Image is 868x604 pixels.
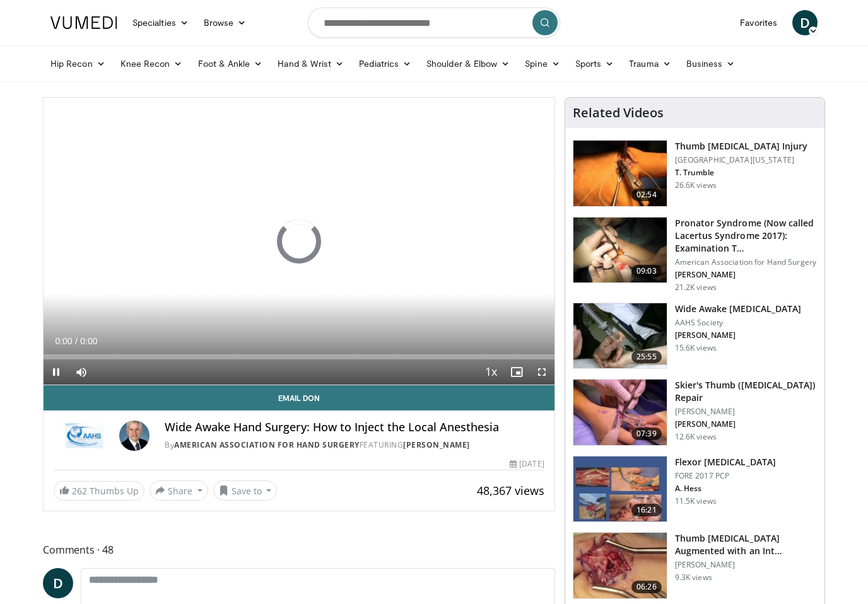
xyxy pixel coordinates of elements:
p: [PERSON_NAME] [675,270,817,280]
h3: Pronator Syndrome (Now called Lacertus Syndrome 2017): Examination T… [675,217,817,255]
button: Pause [44,359,69,385]
a: 02:54 Thumb [MEDICAL_DATA] Injury [GEOGRAPHIC_DATA][US_STATE] T. Trumble 26.6K views [573,140,817,207]
h3: Flexor [MEDICAL_DATA] [675,456,776,468]
a: Business [679,51,743,76]
h3: Wide Awake [MEDICAL_DATA] [675,303,802,315]
p: [PERSON_NAME] [675,560,817,570]
p: 26.6K views [675,180,717,190]
span: / [75,336,78,346]
a: Shoulder & Elbow [419,51,517,76]
input: Search topics, interventions [308,8,560,38]
a: 07:39 Skier's Thumb ([MEDICAL_DATA]) Repair [PERSON_NAME] [PERSON_NAME] 12.6K views [573,379,817,446]
a: 262 Thumbs Up [54,481,144,501]
img: American Association for Hand Surgery [54,421,114,451]
a: American Association for Hand Surgery [174,439,360,450]
h4: Related Videos [573,105,664,120]
div: By FEATURING [165,439,544,451]
img: 7006d695-e87b-44ca-8282-580cfbaead39.150x105_q85_crop-smart_upscale.jpg [573,456,667,522]
a: 09:03 Pronator Syndrome (Now called Lacertus Syndrome 2017): Examination T… American Association ... [573,217,817,293]
span: 0:00 [80,336,97,346]
span: 06:26 [631,581,662,593]
p: 21.2K views [675,282,717,293]
a: Hip Recon [43,51,113,76]
p: 12.6K views [675,432,717,442]
a: 25:55 Wide Awake [MEDICAL_DATA] AAHS Society [PERSON_NAME] 15.6K views [573,303,817,369]
h3: Thumb [MEDICAL_DATA] Injury [675,140,808,153]
a: Specialties [125,10,196,35]
p: 15.6K views [675,343,717,353]
button: Save to [213,480,278,501]
button: Enable picture-in-picture mode [504,359,529,385]
a: Knee Recon [113,51,191,76]
a: Favorites [732,10,785,35]
span: 0:00 [55,336,72,346]
p: [PERSON_NAME] [675,407,817,417]
a: Foot & Ankle [191,51,271,76]
video-js: Video Player [44,98,554,385]
p: FORE 2017 PCP [675,471,776,481]
p: American Association for Hand Surgery [675,257,817,267]
a: 06:26 Thumb [MEDICAL_DATA] Augmented with an Int… [PERSON_NAME] 9.3K views [573,532,817,599]
p: 11.5K views [675,496,717,506]
button: Playback Rate [479,359,504,385]
a: Browse [196,10,254,35]
a: D [43,568,73,598]
a: Email Don [44,385,554,410]
a: Hand & Wrist [270,51,351,76]
div: Progress Bar [44,354,554,359]
a: Pediatrics [351,51,419,76]
span: 07:39 [631,427,662,440]
span: 25:55 [631,351,662,363]
img: d6418a04-5708-45d4-b7da-2b62427abba0.150x105_q85_crop-smart_upscale.jpg [573,533,667,598]
span: 16:21 [631,504,662,516]
p: T. Trumble [675,168,808,178]
h4: Wide Awake Hand Surgery: How to Inject the Local Anesthesia [165,421,544,434]
button: Share [150,480,208,501]
span: 48,367 views [477,483,544,498]
div: [DATE] [510,458,544,470]
img: VuMedi Logo [50,16,117,29]
span: 09:03 [631,265,662,277]
img: wide_awake_carpal_tunnel_100008556_2.jpg.150x105_q85_crop-smart_upscale.jpg [573,303,667,369]
img: ecc38c0f-1cd8-4861-b44a-401a34bcfb2f.150x105_q85_crop-smart_upscale.jpg [573,218,667,283]
a: Sports [568,51,622,76]
span: Comments 48 [43,542,555,558]
img: Avatar [119,421,150,451]
a: D [792,10,818,35]
p: A. Hess [675,484,776,494]
h3: Thumb [MEDICAL_DATA] Augmented with an Int… [675,532,817,557]
p: [PERSON_NAME] [675,330,802,340]
h3: Skier's Thumb ([MEDICAL_DATA]) Repair [675,379,817,404]
p: [PERSON_NAME] [675,419,817,429]
p: AAHS Society [675,318,802,328]
p: [GEOGRAPHIC_DATA][US_STATE] [675,155,808,165]
img: Trumble_-_thumb_ucl_3.png.150x105_q85_crop-smart_upscale.jpg [573,141,667,206]
span: 262 [72,485,87,497]
button: Mute [69,359,94,385]
button: Fullscreen [529,359,554,385]
p: 9.3K views [675,572,712,583]
a: 16:21 Flexor [MEDICAL_DATA] FORE 2017 PCP A. Hess 11.5K views [573,456,817,523]
span: 02:54 [631,189,662,201]
a: Spine [517,51,567,76]
a: Trauma [621,51,679,76]
img: cf79e27c-792e-4c6a-b4db-18d0e20cfc31.150x105_q85_crop-smart_upscale.jpg [573,380,667,445]
a: [PERSON_NAME] [403,439,470,450]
